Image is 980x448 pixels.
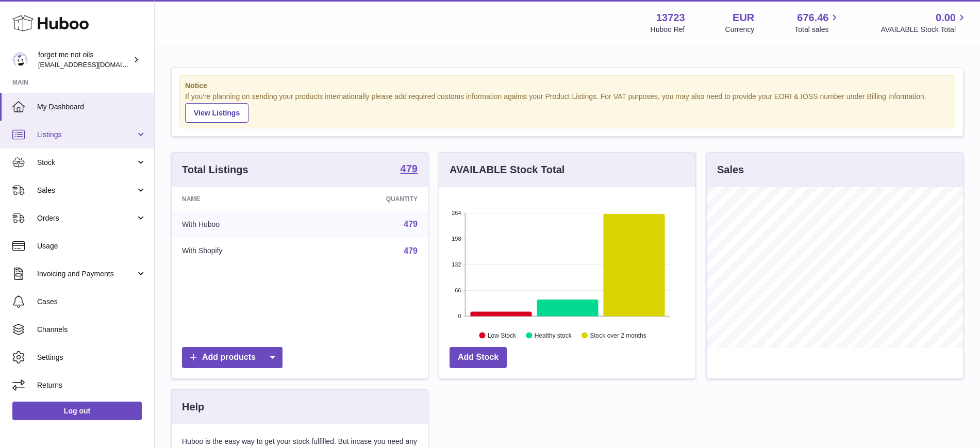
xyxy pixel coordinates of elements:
strong: 13723 [656,11,685,25]
span: 0.00 [936,11,956,25]
strong: EUR [733,11,754,25]
span: [EMAIL_ADDRESS][DOMAIN_NAME] [38,60,152,69]
a: 0.00 AVAILABLE Stock Total [881,11,968,35]
h3: AVAILABLE Stock Total [450,163,564,177]
span: Orders [37,213,136,223]
text: 264 [452,210,461,216]
span: Cases [37,297,146,307]
a: 479 [404,246,418,255]
text: Low Stock [488,331,517,339]
span: Stock [37,158,136,168]
text: 66 [455,287,461,293]
text: 132 [452,261,461,268]
span: Returns [37,380,146,390]
span: Settings [37,353,146,362]
text: Healthy stock [535,331,572,339]
span: Total sales [794,25,840,35]
div: Currency [725,25,755,35]
h3: Help [182,400,204,414]
strong: Notice [185,81,950,91]
span: My Dashboard [37,102,146,112]
span: Usage [37,241,146,251]
h3: Total Listings [182,163,248,177]
text: 0 [458,313,461,319]
div: Huboo Ref [651,25,685,35]
a: 479 [404,220,418,228]
a: View Listings [185,103,248,123]
img: forgetmenothf@gmail.com [12,52,28,68]
a: Log out [12,402,142,420]
text: 198 [452,236,461,242]
span: Invoicing and Payments [37,269,136,279]
th: Name [172,187,310,211]
span: Sales [37,186,136,195]
strong: 479 [401,163,418,174]
a: Add Stock [450,347,507,368]
text: Stock over 2 months [590,331,646,339]
a: 479 [401,163,418,176]
div: forget me not oils [38,50,131,70]
span: AVAILABLE Stock Total [881,25,968,35]
span: Channels [37,325,146,335]
a: Add products [182,347,283,368]
th: Quantity [310,187,428,211]
div: If you're planning on sending your products internationally please add required customs informati... [185,92,950,123]
span: 676.46 [797,11,828,25]
span: Listings [37,130,136,140]
h3: Sales [717,163,744,177]
td: With Huboo [172,211,310,238]
a: 676.46 Total sales [794,11,840,35]
td: With Shopify [172,238,310,264]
